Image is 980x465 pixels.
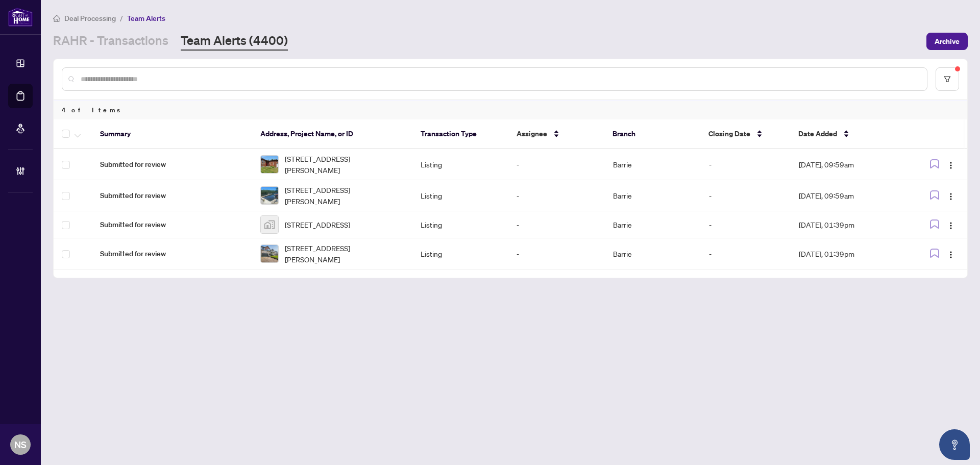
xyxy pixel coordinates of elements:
td: Listing [412,149,508,180]
img: thumbnail-img [261,156,278,173]
span: Deal Processing [64,14,116,23]
td: - [701,180,791,211]
li: / [120,12,123,24]
td: Barrie [605,211,701,238]
img: logo [8,8,33,27]
span: [STREET_ADDRESS][PERSON_NAME] [285,153,404,176]
td: [DATE], 01:39pm [791,238,906,270]
span: Submitted for review [100,190,244,201]
span: Team Alerts [127,14,165,23]
th: Closing Date [700,119,790,149]
span: Date Added [798,128,837,139]
th: Date Added [790,119,905,149]
span: [STREET_ADDRESS][PERSON_NAME] [285,242,404,265]
td: - [701,238,791,270]
span: Submitted for review [100,219,244,230]
button: Logo [943,156,959,173]
span: Closing Date [708,128,750,139]
div: 4 of Items [54,100,967,119]
span: filter [944,76,951,83]
span: Submitted for review [100,248,244,259]
span: Submitted for review [100,159,244,170]
td: - [508,149,604,180]
span: home [53,15,60,22]
button: filter [936,67,959,91]
td: Barrie [605,180,701,211]
td: - [701,211,791,238]
td: Listing [412,180,508,211]
td: - [508,211,604,238]
span: Assignee [517,128,547,139]
button: Archive [926,33,968,50]
span: Archive [935,33,960,50]
img: Logo [947,192,955,201]
a: Team Alerts (4400) [181,32,288,51]
td: Barrie [605,238,701,270]
span: [STREET_ADDRESS][PERSON_NAME] [285,184,404,207]
img: Logo [947,222,955,230]
th: Address, Project Name, or ID [252,119,412,149]
td: - [508,180,604,211]
td: - [508,238,604,270]
span: [STREET_ADDRESS] [285,219,350,230]
td: Listing [412,211,508,238]
button: Logo [943,187,959,204]
td: Listing [412,238,508,270]
a: RAHR - Transactions [53,32,168,51]
img: Logo [947,161,955,169]
button: Open asap [939,429,970,460]
th: Transaction Type [412,119,508,149]
th: Assignee [508,119,604,149]
span: NS [14,437,27,452]
th: Branch [604,119,700,149]
img: Logo [947,251,955,259]
button: Logo [943,216,959,233]
img: thumbnail-img [261,216,278,233]
td: Barrie [605,149,701,180]
th: Summary [92,119,252,149]
img: thumbnail-img [261,245,278,262]
td: [DATE], 09:59am [791,149,906,180]
td: [DATE], 01:39pm [791,211,906,238]
td: - [701,149,791,180]
img: thumbnail-img [261,187,278,204]
button: Logo [943,246,959,262]
td: [DATE], 09:59am [791,180,906,211]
